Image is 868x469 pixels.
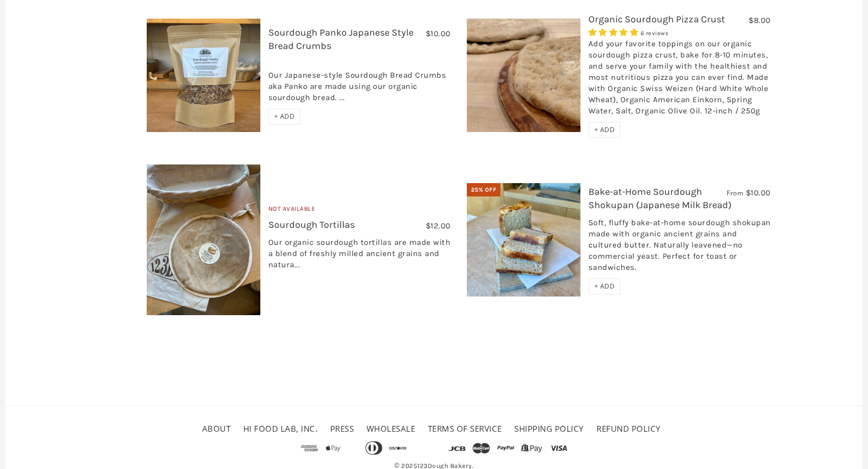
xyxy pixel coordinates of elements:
[588,217,771,278] div: Soft, fluffy bake-at-home sourdough shokupan made with organic ancient grains and cultured butter...
[428,423,502,434] a: Terms of service
[641,30,669,37] span: 6 reviews
[514,423,584,434] a: Shipping Policy
[588,122,621,138] div: + ADD
[588,186,731,211] a: Bake-at-Home Sourdough Shokupan (Japanese Milk Bread)
[727,188,743,198] span: From
[594,282,615,291] span: + ADD
[426,221,451,231] span: $12.00
[243,423,318,434] a: HI FOOD LAB, INC.
[202,423,231,434] a: About
[467,183,580,297] img: Bake-at-Home Sourdough Shokupan (Japanese Milk Bread)
[467,19,580,132] img: Organic Sourdough Pizza Crust
[268,237,451,276] div: Our organic sourdough tortillas are made with a blend of freshly milled ancient grains and natura...
[748,15,771,25] span: $8.00
[426,29,451,38] span: $10.00
[147,164,260,316] img: Sourdough Tortillas
[588,278,621,294] div: + ADD
[268,59,451,109] div: Our Japanese-style Sourdough Bread Crumbs aka Panko are made using our organic sourdough bread. ...
[594,125,615,134] span: + ADD
[200,419,669,438] ul: Secondary
[467,183,501,197] div: 25% OFF
[268,109,301,125] div: + ADD
[746,188,771,198] span: $10.00
[274,112,295,121] span: + ADD
[268,27,413,52] a: Sourdough Panko Japanese Style Bread Crumbs
[147,19,260,132] img: Sourdough Panko Japanese Style Bread Crumbs
[367,423,416,434] a: Wholesale
[330,423,354,434] a: Press
[588,38,771,122] div: Add your favorite toppings on our organic sourdough pizza crust, bake for 8-10 minutes, and serve...
[588,28,641,37] span: 4.83 stars
[268,204,451,218] div: Not Available
[588,13,725,25] a: Organic Sourdough Pizza Crust
[596,423,661,434] a: Refund policy
[268,219,355,231] a: Sourdough Tortillas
